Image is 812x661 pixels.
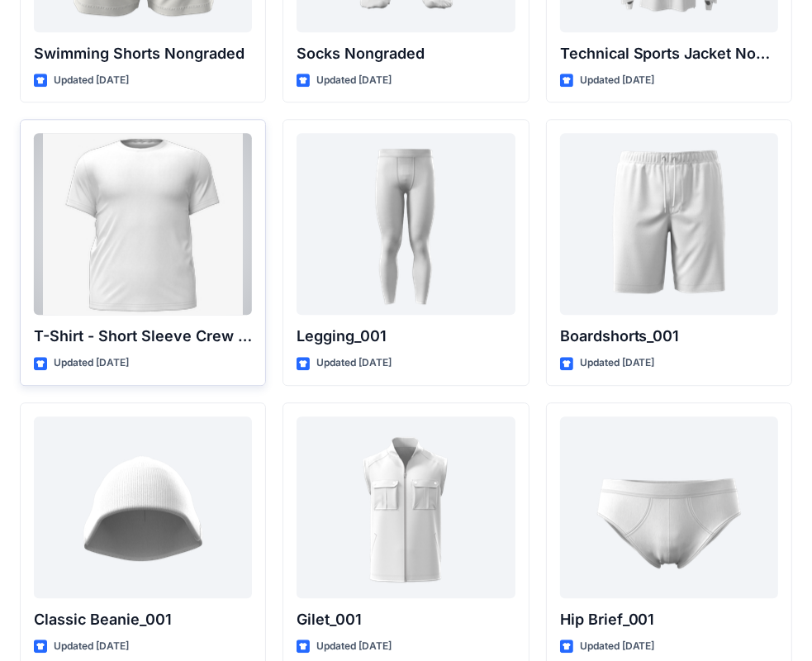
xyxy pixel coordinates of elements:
p: Swimming Shorts Nongraded [34,42,252,65]
p: Updated [DATE] [316,354,392,372]
p: Updated [DATE] [54,354,129,372]
p: Classic Beanie_001 [34,608,252,631]
p: T-Shirt - Short Sleeve Crew Neck [34,325,252,348]
p: Updated [DATE] [580,72,655,89]
p: Socks Nongraded [297,42,515,65]
p: Updated [DATE] [316,638,392,655]
p: Legging_001 [297,325,515,348]
p: Updated [DATE] [316,72,392,89]
p: Technical Sports Jacket Nongraded [560,42,778,65]
p: Updated [DATE] [54,638,129,655]
p: Boardshorts_001 [560,325,778,348]
a: Gilet_001 [297,416,515,598]
a: Classic Beanie_001 [34,416,252,598]
p: Updated [DATE] [54,72,129,89]
p: Hip Brief_001 [560,608,778,631]
a: Legging_001 [297,133,515,315]
a: T-Shirt - Short Sleeve Crew Neck [34,133,252,315]
a: Hip Brief_001 [560,416,778,598]
p: Gilet_001 [297,608,515,631]
a: Boardshorts_001 [560,133,778,315]
p: Updated [DATE] [580,354,655,372]
p: Updated [DATE] [580,638,655,655]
